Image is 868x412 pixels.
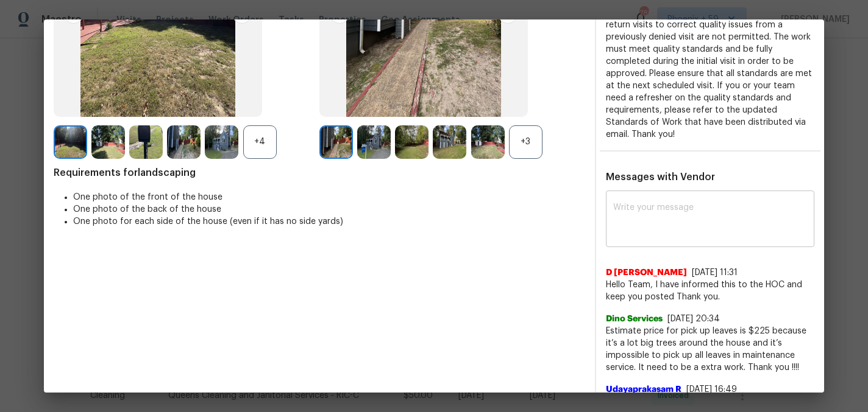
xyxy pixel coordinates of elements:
[243,125,277,159] div: +4
[686,385,737,394] span: [DATE] 16:49
[73,191,585,203] li: One photo of the front of the house
[509,125,542,159] div: +3
[606,325,814,374] span: Estimate price for pick up leaves is $225 because it’s a lot big trees around the house and it’s ...
[606,279,814,303] span: Hello Team, I have informed this to the HOC and keep you posted Thank you.
[606,267,687,279] span: D [PERSON_NAME]
[606,313,663,325] span: Dino Services
[54,167,585,179] span: Requirements for landscaping
[667,315,720,323] span: [DATE] 20:34
[606,172,715,182] span: Messages with Vendor
[692,268,738,277] span: [DATE] 11:31
[73,215,585,228] li: One photo for each side of the house (even if it has no side yards)
[73,203,585,215] li: One photo of the back of the house
[606,383,681,396] span: Udayaprakasam R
